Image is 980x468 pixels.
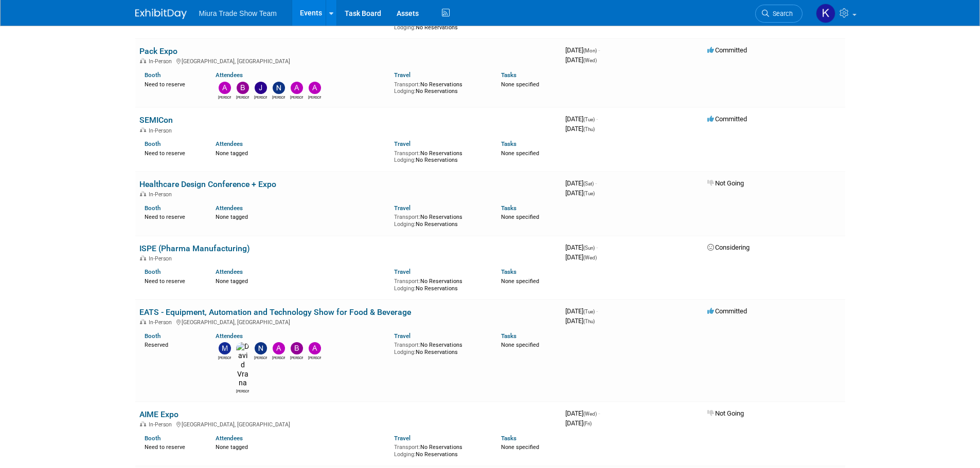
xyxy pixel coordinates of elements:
[135,9,187,19] img: ExhibitDay
[394,157,416,163] span: Lodging:
[236,388,249,394] div: David Vrana
[394,340,486,355] div: No Reservations No Reservations
[309,82,321,94] img: Amy Cochran
[598,46,600,54] span: -
[583,309,595,314] span: (Tue)
[140,319,146,324] img: In-Person Event
[501,342,539,348] span: None specified
[216,435,243,442] a: Attendees
[139,420,557,428] div: [GEOGRAPHIC_DATA], [GEOGRAPHIC_DATA]
[139,115,173,125] a: SEMICon
[394,212,486,228] div: No Reservations No Reservations
[236,94,249,100] div: Brittany Jordan
[816,4,835,23] img: Kyle Richards
[394,150,420,157] span: Transport:
[139,57,557,65] div: [GEOGRAPHIC_DATA], [GEOGRAPHIC_DATA]
[394,285,416,292] span: Lodging:
[145,276,201,285] div: Need to reserve
[216,140,243,147] a: Attendees
[583,58,597,63] span: (Wed)
[394,221,416,228] span: Lodging:
[145,71,161,79] a: Booth
[149,255,175,262] span: In-Person
[145,340,201,349] div: Reserved
[216,204,243,212] a: Attendees
[501,140,516,147] a: Tasks
[707,409,744,417] span: Not Going
[394,451,416,458] span: Lodging:
[707,307,747,315] span: Committed
[394,444,420,451] span: Transport:
[501,150,539,157] span: None specified
[139,307,411,317] a: EATS - Equipment, Automation and Technology Show for Food & Beverage
[755,5,803,23] a: Search
[394,81,420,88] span: Transport:
[149,421,175,428] span: In-Person
[145,148,201,157] div: Need to reserve
[237,82,249,94] img: Brittany Jordan
[254,94,267,100] div: John Manley
[291,82,303,94] img: Alec Groff
[501,71,516,79] a: Tasks
[149,191,175,198] span: In-Person
[145,268,161,275] a: Booth
[501,204,516,212] a: Tasks
[149,127,175,134] span: In-Person
[565,125,595,133] span: [DATE]
[501,332,516,340] a: Tasks
[501,444,539,451] span: None specified
[255,342,267,354] img: Nathan Munger
[583,245,595,251] span: (Sun)
[273,82,285,94] img: Nathan Munger
[139,244,250,253] a: ISPE (Pharma Manufacturing)
[216,148,386,157] div: None tagged
[273,342,285,354] img: Anthony Blanco
[501,278,539,285] span: None specified
[219,342,231,354] img: Marcel Howard
[394,349,416,355] span: Lodging:
[583,255,597,260] span: (Wed)
[394,278,420,285] span: Transport:
[565,307,598,315] span: [DATE]
[394,140,411,147] a: Travel
[394,214,420,220] span: Transport:
[139,46,177,56] a: Pack Expo
[707,179,744,187] span: Not Going
[583,191,595,196] span: (Tue)
[145,442,201,451] div: Need to reserve
[769,10,793,17] span: Search
[139,317,557,326] div: [GEOGRAPHIC_DATA], [GEOGRAPHIC_DATA]
[583,411,597,417] span: (Wed)
[290,354,303,361] div: Brittany Jordan
[199,9,277,17] span: Miura Trade Show Team
[145,204,161,212] a: Booth
[218,354,231,361] div: Marcel Howard
[565,419,592,427] span: [DATE]
[140,127,146,133] img: In-Person Event
[140,58,146,63] img: In-Person Event
[565,244,598,251] span: [DATE]
[565,115,598,123] span: [DATE]
[565,253,597,261] span: [DATE]
[394,79,486,95] div: No Reservations No Reservations
[583,319,595,324] span: (Thu)
[565,179,597,187] span: [DATE]
[394,148,486,164] div: No Reservations No Reservations
[501,214,539,220] span: None specified
[565,189,595,197] span: [DATE]
[140,191,146,196] img: In-Person Event
[219,82,231,94] img: Anthony Blanco
[309,342,321,354] img: Ashley Harris
[145,332,161,340] a: Booth
[394,24,416,31] span: Lodging:
[501,435,516,442] a: Tasks
[583,48,597,53] span: (Mon)
[272,354,285,361] div: Anthony Blanco
[145,79,201,88] div: Need to reserve
[565,56,597,64] span: [DATE]
[394,268,411,275] a: Travel
[583,126,595,132] span: (Thu)
[394,442,486,458] div: No Reservations No Reservations
[595,179,597,187] span: -
[565,409,600,417] span: [DATE]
